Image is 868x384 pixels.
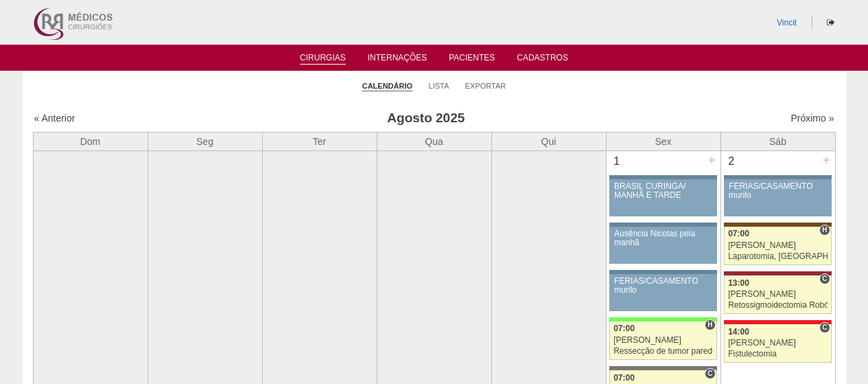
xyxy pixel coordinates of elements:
span: 14:00 [728,327,749,337]
th: Sáb [720,132,835,150]
div: Key: Aviso [609,175,716,179]
div: BRASIL CURINGA/ MANHÃ E TARDE [614,182,712,200]
a: Vincit [777,18,797,27]
span: 07:00 [728,229,749,238]
div: Key: Aviso [609,223,716,227]
span: 07:00 [613,324,635,333]
th: Qua [377,132,491,150]
div: Key: Santa Catarina [609,366,716,370]
div: Ressecção de tumor parede abdominal pélvica [613,347,713,356]
div: Key: Santa Joana [724,223,831,227]
th: Seg [148,132,262,150]
a: Ausência Nicolas pela manhã [609,227,716,264]
div: FÉRIAS/CASAMENTO murilo [729,182,827,200]
div: Laparotomia, [GEOGRAPHIC_DATA], Drenagem, Bridas [728,252,828,261]
span: Consultório [819,273,830,284]
a: C 13:00 [PERSON_NAME] Retossigmoidectomia Robótica [724,275,831,314]
div: Key: Brasil [609,317,716,321]
div: [PERSON_NAME] [613,336,713,345]
th: Qui [491,132,606,150]
div: FÉRIAS/CASAMENTO murilo [614,277,712,295]
div: [PERSON_NAME] [728,290,828,299]
span: Consultório [819,322,830,333]
div: + [821,151,832,169]
span: Consultório [705,368,715,379]
a: Cirurgias [300,53,346,65]
span: Hospital [819,225,830,236]
a: Exportar [465,81,506,91]
div: [PERSON_NAME] [728,241,828,250]
h3: Agosto 2025 [226,109,626,128]
a: BRASIL CURINGA/ MANHÃ E TARDE [609,179,716,216]
span: 13:00 [728,278,749,288]
div: Key: Aviso [609,270,716,274]
div: Ausência Nicolas pela manhã [614,229,712,247]
a: Internações [368,53,427,67]
th: Sex [606,132,720,150]
div: [PERSON_NAME] [728,339,828,348]
div: Key: Assunção [724,320,831,324]
a: FÉRIAS/CASAMENTO murilo [724,179,831,216]
div: 2 [721,151,742,172]
a: FÉRIAS/CASAMENTO murilo [609,274,716,311]
a: « Anterior [34,113,75,124]
a: Calendário [362,81,412,91]
a: H 07:00 [PERSON_NAME] Laparotomia, [GEOGRAPHIC_DATA], Drenagem, Bridas [724,227,831,265]
a: Próximo » [790,113,834,124]
div: Key: Sírio Libanês [724,271,831,275]
span: Hospital [705,319,715,330]
a: Cadastros [517,53,568,67]
a: C 14:00 [PERSON_NAME] Fistulectomia [724,324,831,363]
div: Retossigmoidectomia Robótica [728,301,828,310]
th: Ter [262,132,377,150]
a: H 07:00 [PERSON_NAME] Ressecção de tumor parede abdominal pélvica [609,321,716,360]
a: Pacientes [449,53,495,67]
th: Dom [33,132,148,150]
span: 07:00 [613,373,635,383]
a: Lista [429,81,449,91]
div: + [706,151,718,169]
i: Sair [827,19,834,27]
div: Fistulectomia [728,350,828,359]
div: Key: Aviso [724,175,831,179]
div: 1 [607,151,628,172]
